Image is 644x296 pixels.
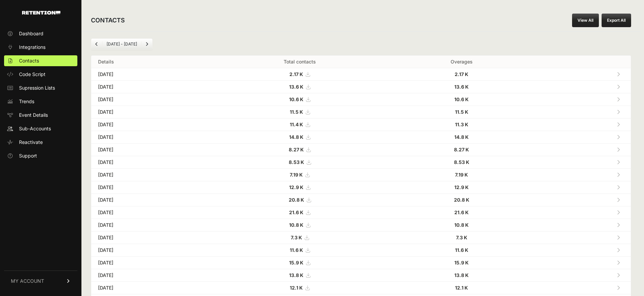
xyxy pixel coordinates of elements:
[4,28,77,39] a: Dashboard
[91,206,209,219] td: [DATE]
[455,172,468,178] strong: 7.19 K
[289,71,310,77] a: 2.17 K
[91,144,209,156] td: [DATE]
[290,247,303,253] strong: 11.6 K
[22,11,60,15] img: Retention.com
[19,98,34,105] span: Trends
[91,118,209,131] td: [DATE]
[289,159,304,165] strong: 8.53 K
[91,68,209,81] td: [DATE]
[91,181,209,194] td: [DATE]
[289,84,310,90] a: 13.6 K
[91,16,125,25] h2: CONTACTS
[19,71,45,78] span: Code Script
[91,39,102,50] a: Previous
[456,235,467,240] strong: 7.3 K
[454,272,469,278] strong: 13.8 K
[141,39,152,50] a: Next
[209,56,391,68] th: Total contacts
[91,269,209,282] td: [DATE]
[455,285,468,291] strong: 12.1 K
[91,106,209,118] td: [DATE]
[454,260,469,265] strong: 15.9 K
[602,14,631,27] button: Export All
[290,172,303,178] strong: 7.19 K
[290,122,310,127] a: 11.4 K
[290,285,303,291] strong: 12.1 K
[290,122,303,127] strong: 11.4 K
[289,222,310,228] a: 10.8 K
[19,85,55,91] span: Supression Lists
[4,96,77,107] a: Trends
[91,93,209,106] td: [DATE]
[289,184,310,190] a: 12.9 K
[289,147,304,152] strong: 8.27 K
[289,222,303,228] strong: 10.8 K
[290,172,309,178] a: 7.19 K
[454,159,469,165] strong: 8.53 K
[290,109,303,115] strong: 11.5 K
[391,56,532,68] th: Overages
[289,209,310,215] a: 21.6 K
[4,137,77,148] a: Reactivate
[19,30,43,37] span: Dashboard
[91,131,209,144] td: [DATE]
[454,222,469,228] strong: 10.8 K
[454,96,469,102] strong: 10.6 K
[289,197,311,203] a: 20.8 K
[289,147,310,152] a: 8.27 K
[454,84,469,90] strong: 13.6 K
[289,84,303,90] strong: 13.6 K
[91,244,209,257] td: [DATE]
[4,69,77,80] a: Code Script
[11,278,44,284] span: MY ACCOUNT
[289,197,304,203] strong: 20.8 K
[19,57,39,64] span: Contacts
[289,260,310,265] a: 15.9 K
[19,44,45,51] span: Integrations
[455,71,468,77] strong: 2.17 K
[91,81,209,93] td: [DATE]
[454,184,469,190] strong: 12.9 K
[289,96,303,102] strong: 10.6 K
[91,156,209,169] td: [DATE]
[19,125,51,132] span: Sub-Accounts
[455,122,468,127] strong: 11.3 K
[289,272,310,278] a: 13.8 K
[289,71,303,77] strong: 2.17 K
[289,272,303,278] strong: 13.8 K
[19,112,48,118] span: Event Details
[289,159,311,165] a: 8.53 K
[291,235,302,240] strong: 7.3 K
[289,260,303,265] strong: 15.9 K
[289,209,303,215] strong: 21.6 K
[102,41,141,47] li: [DATE] - [DATE]
[4,150,77,161] a: Support
[291,235,309,240] a: 7.3 K
[91,169,209,181] td: [DATE]
[289,96,310,102] a: 10.6 K
[289,134,303,140] strong: 14.8 K
[572,14,599,27] a: View All
[4,55,77,66] a: Contacts
[4,123,77,134] a: Sub-Accounts
[91,232,209,244] td: [DATE]
[4,271,77,291] a: MY ACCOUNT
[91,194,209,206] td: [DATE]
[290,285,309,291] a: 12.1 K
[91,257,209,269] td: [DATE]
[19,139,43,146] span: Reactivate
[290,109,310,115] a: 11.5 K
[289,184,303,190] strong: 12.9 K
[4,110,77,121] a: Event Details
[290,247,310,253] a: 11.6 K
[455,247,468,253] strong: 11.6 K
[91,219,209,232] td: [DATE]
[91,56,209,68] th: Details
[455,109,468,115] strong: 11.5 K
[19,152,37,159] span: Support
[91,282,209,294] td: [DATE]
[454,209,469,215] strong: 21.6 K
[454,147,469,152] strong: 8.27 K
[289,134,310,140] a: 14.8 K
